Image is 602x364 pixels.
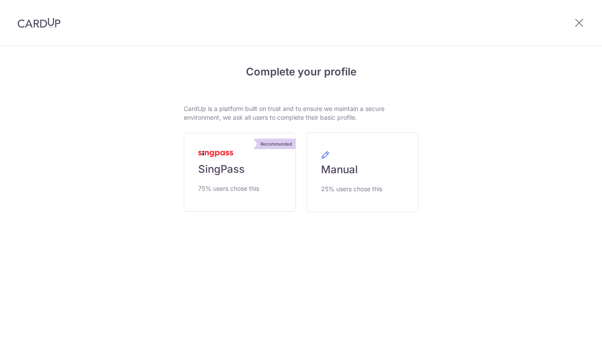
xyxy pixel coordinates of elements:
[18,18,61,28] img: CardUp
[184,64,419,80] h4: Complete your profile
[257,139,296,149] div: Recommended
[321,184,382,194] span: 25% users chose this
[306,132,419,212] a: Manual 25% users chose this
[198,151,233,157] img: MyInfoLogo
[184,104,419,122] p: CardUp is a platform built on trust and to ensure we maintain a secure environment, we ask all us...
[198,162,245,176] span: SingPass
[321,163,358,177] span: Manual
[184,133,296,212] a: Recommended SingPass 75% users chose this
[198,183,259,194] span: 75% users chose this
